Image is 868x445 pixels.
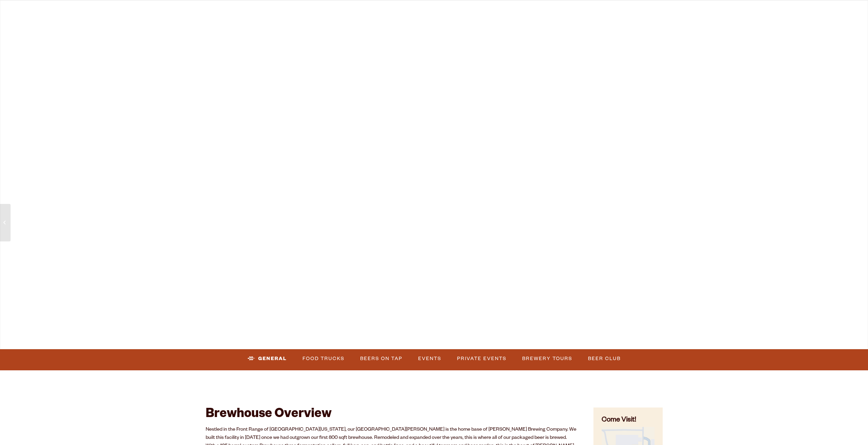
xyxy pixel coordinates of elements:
[415,351,444,367] a: Events
[375,4,411,20] a: Winery
[519,351,575,367] a: Brewery Tours
[320,4,348,20] a: Gear
[602,416,654,426] h4: Come Visit!
[252,9,289,14] span: Taprooms
[481,9,520,14] span: Our Story
[429,4,455,20] a: Odell Home
[616,9,659,14] span: Beer Finder
[325,9,343,14] span: Gear
[585,351,623,367] a: Beer Club
[300,351,347,367] a: Food Trucks
[195,4,221,20] a: Beer
[206,407,577,422] h2: Brewhouse Overview
[555,9,580,14] span: Impact
[200,9,216,14] span: Beer
[612,4,663,20] a: Beer Finder
[357,351,405,367] a: Beers on Tap
[247,4,294,20] a: Taprooms
[454,351,509,367] a: Private Events
[245,351,290,367] a: General
[379,9,407,14] span: Winery
[551,4,585,20] a: Impact
[476,4,524,20] a: Our Story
